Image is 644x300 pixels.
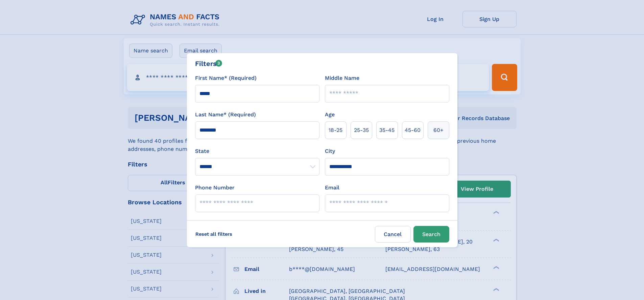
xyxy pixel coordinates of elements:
[433,126,444,134] span: 60+
[195,59,222,69] div: Filters
[375,226,411,243] label: Cancel
[195,74,257,82] label: First Name* (Required)
[405,126,421,134] span: 45‑60
[354,126,369,134] span: 25‑35
[325,74,359,82] label: Middle Name
[325,147,335,155] label: City
[329,126,342,134] span: 18‑25
[325,184,339,192] label: Email
[325,111,335,119] label: Age
[379,126,395,134] span: 35‑45
[195,184,235,192] label: Phone Number
[195,111,256,119] label: Last Name* (Required)
[413,226,449,243] button: Search
[191,226,237,242] label: Reset all filters
[195,147,319,155] label: State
